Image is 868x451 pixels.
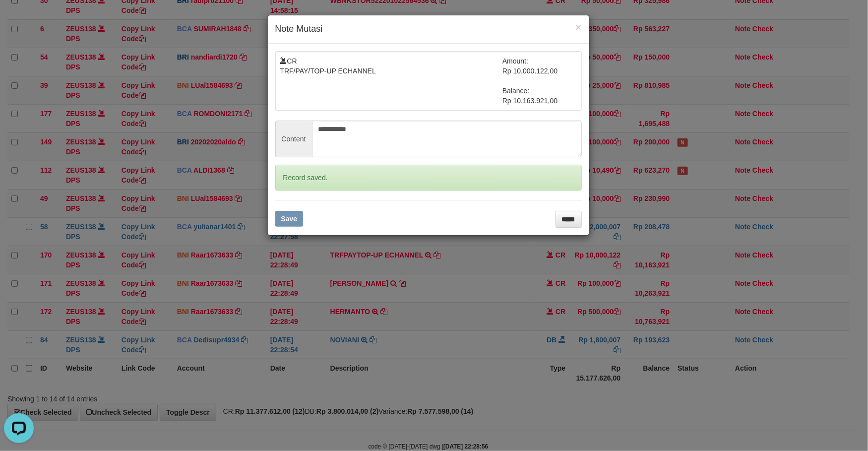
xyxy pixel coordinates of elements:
td: Amount: Rp 10.000.122,00 Balance: Rp 10.163.921,00 [502,56,577,106]
div: Record saved. [275,165,582,191]
h4: Note Mutasi [275,23,582,36]
td: CR TRF/PAY/TOP-UP ECHANNEL [280,56,503,106]
span: Content [275,121,312,157]
button: Save [275,211,304,227]
span: Save [281,215,298,223]
button: Open LiveChat chat widget [4,4,34,34]
button: × [575,22,581,32]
